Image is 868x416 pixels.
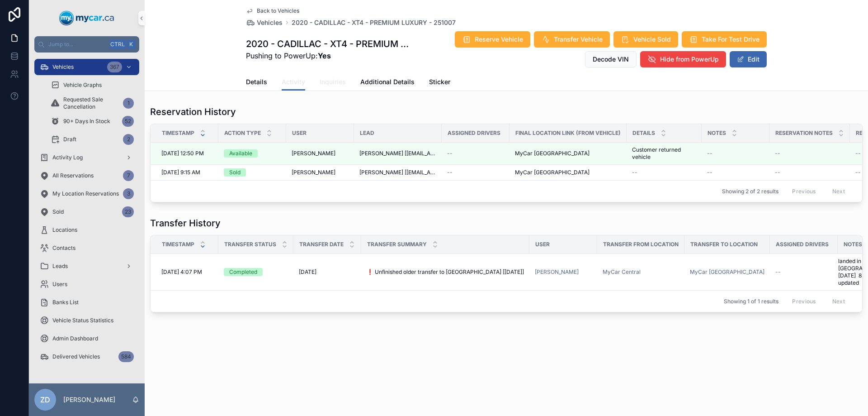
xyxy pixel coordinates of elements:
a: -- [775,268,832,276]
span: Vehicle Status Statistics [52,317,113,324]
a: Inquiries [320,74,346,92]
button: Jump to...CtrlK [34,36,139,53]
button: Take For Test Drive [682,31,767,48]
span: Activity [282,77,305,86]
span: -- [447,150,453,157]
a: [PERSON_NAME] [535,268,579,276]
a: Contacts [34,240,139,256]
span: Delivered Vehicles [52,353,100,360]
span: Vehicles [257,18,283,27]
span: User [535,241,550,248]
a: Locations [34,222,139,238]
img: App logo [59,11,114,25]
a: Admin Dashboard [34,330,139,347]
h1: Transfer History [150,217,221,230]
span: Decode VIN [593,55,629,64]
a: Sticker [429,74,450,92]
span: Reserve Vehicle [475,35,523,44]
span: User [292,129,307,137]
a: Users [34,276,139,292]
span: ❗ Unfinished older transfer to [GEOGRAPHIC_DATA] [[DATE]] [367,268,524,276]
button: Hide from PowerUp [640,51,726,67]
a: Details [246,74,267,92]
span: Timestamp [162,241,194,248]
a: Sold23 [34,204,139,220]
span: [PERSON_NAME] [[EMAIL_ADDRESS][DOMAIN_NAME]] [359,169,436,176]
div: 7 [123,170,134,181]
a: MyCar Central [603,268,679,276]
span: Leads [52,263,68,270]
div: Available [229,149,252,158]
strong: Yes [318,51,331,60]
span: -- [707,150,712,157]
span: Transfer From Location [603,241,679,248]
span: Contacts [52,244,75,252]
div: 23 [122,206,134,217]
a: [DATE] 4:07 PM [161,268,213,276]
a: Requested Sale Cancellation1 [45,95,139,111]
span: Inquiries [320,77,346,86]
button: Vehicle Sold [613,31,678,48]
h1: Reservation History [150,105,236,118]
span: ZD [40,394,50,405]
div: 3 [123,188,134,199]
span: [PERSON_NAME] [292,169,335,176]
span: Details [632,129,655,137]
div: Completed [229,268,257,276]
a: Vehicles367 [34,59,139,75]
span: MyCar [GEOGRAPHIC_DATA] [690,268,764,276]
span: Notes [844,241,862,248]
a: Leads [34,258,139,274]
a: Vehicle Status Statistics [34,312,139,329]
a: Customer returned vehicle [632,146,696,161]
span: -- [855,169,861,176]
span: Users [52,281,67,288]
span: Vehicle Sold [633,35,671,44]
a: Activity [282,74,305,91]
div: 584 [118,351,134,362]
a: Sold [224,168,281,177]
a: -- [707,169,764,176]
span: Hide from PowerUp [660,55,719,64]
span: Notes [708,129,726,137]
a: Draft2 [45,131,139,148]
div: 1 [123,98,134,109]
a: Additional Details [360,74,415,92]
span: Vehicle Graphs [63,81,102,89]
span: Sticker [429,77,450,86]
span: Showing 2 of 2 results [722,188,778,195]
span: Showing 1 of 1 results [724,298,778,305]
span: -- [775,169,780,176]
h1: 2020 - CADILLAC - XT4 - PREMIUM LUXURY - 251007 [246,38,409,50]
span: Activity Log [52,154,83,161]
span: Action Type [224,129,261,137]
span: Transfer Date [299,241,344,248]
span: Lead [360,129,374,137]
a: 2020 - CADILLAC - XT4 - PREMIUM LUXURY - 251007 [292,18,456,27]
span: K [127,41,135,48]
a: -- [707,150,764,157]
span: All Reservations [52,172,94,179]
span: Assigned Drivers [776,241,829,248]
span: Draft [63,136,76,143]
div: Sold [229,168,241,177]
span: Reservation Notes [775,129,833,137]
span: MyCar [GEOGRAPHIC_DATA] [515,169,590,176]
a: -- [447,169,504,176]
a: 90+ Days In Stock52 [45,113,139,129]
button: Decode VIN [585,51,637,67]
span: -- [707,169,712,176]
div: scrollable content [29,53,145,377]
span: Take For Test Drive [702,35,759,44]
span: [DATE] [299,268,316,276]
a: -- [632,169,696,176]
a: [PERSON_NAME] [[EMAIL_ADDRESS][DOMAIN_NAME]] [359,150,436,157]
button: Edit [730,51,767,67]
div: 2 [123,134,134,145]
span: -- [775,150,780,157]
button: Transfer Vehicle [534,31,610,48]
span: Details [246,77,267,86]
a: Completed [224,268,288,276]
